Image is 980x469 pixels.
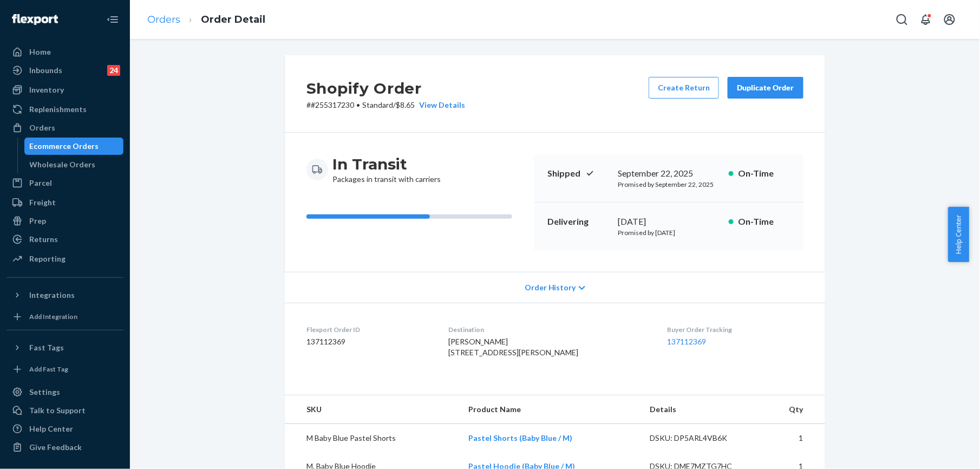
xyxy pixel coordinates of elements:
a: Pastel Shorts (Baby Blue / M) [468,433,572,442]
a: Orders [6,119,123,136]
a: Orders [147,14,180,25]
div: Duplicate Order [737,82,794,93]
button: View Details [415,100,465,110]
div: Integrations [29,290,75,301]
p: Promised by [DATE] [618,228,720,237]
div: Home [29,47,51,57]
img: Flexport logo [12,14,58,25]
button: Duplicate Order [728,77,803,99]
div: Packages in transit with carriers [332,154,441,185]
a: Reporting [6,250,123,268]
div: DSKU: DP5ARL4VB6K [650,433,752,444]
div: Freight [29,197,56,208]
button: Help Center [948,207,969,262]
div: Wholesale Orders [30,159,96,170]
p: Promised by September 22, 2025 [618,180,720,189]
dt: Buyer Order Tracking [667,325,803,334]
div: Prep [29,216,46,226]
a: Inbounds24 [6,62,123,79]
button: Open account menu [939,9,961,30]
th: SKU [285,395,460,424]
td: 1 [760,424,825,453]
p: Shipped [547,167,609,180]
div: Reporting [29,253,66,264]
div: Parcel [29,178,52,188]
div: September 22, 2025 [618,167,720,180]
div: Ecommerce Orders [30,141,99,152]
a: Ecommerce Orders [24,138,124,155]
a: Parcel [6,174,123,192]
p: Delivering [547,216,609,228]
dt: Flexport Order ID [306,325,432,334]
th: Details [641,395,760,424]
h2: Shopify Order [306,77,465,100]
a: Freight [6,194,123,211]
div: Settings [29,387,60,398]
span: • [356,100,360,109]
ol: breadcrumbs [139,4,274,36]
a: Talk to Support [6,402,123,419]
a: Order Detail [201,14,265,25]
a: 137112369 [667,337,706,346]
dt: Destination [449,325,650,334]
a: Add Fast Tag [6,361,123,378]
td: M Baby Blue Pastel Shorts [285,424,460,453]
a: Replenishments [6,101,123,118]
p: On-Time [738,216,790,228]
span: [PERSON_NAME] [STREET_ADDRESS][PERSON_NAME] [449,337,579,357]
div: [DATE] [618,216,720,228]
span: Standard [362,100,393,109]
div: Inbounds [29,65,62,76]
div: Add Integration [29,312,77,321]
div: Add Fast Tag [29,364,68,374]
button: Create Return [649,77,719,99]
button: Fast Tags [6,339,123,356]
div: Returns [29,234,58,245]
a: Wholesale Orders [24,156,124,173]
div: Inventory [29,84,64,95]
div: Help Center [29,424,73,434]
a: Help Center [6,420,123,438]
button: Open notifications [915,9,937,30]
div: Fast Tags [29,342,64,353]
a: Prep [6,212,123,230]
button: Integrations [6,286,123,304]
button: Give Feedback [6,439,123,456]
th: Product Name [460,395,641,424]
button: Close Navigation [102,9,123,30]
span: Order History [525,282,576,293]
div: Talk to Support [29,405,86,416]
h3: In Transit [332,154,441,174]
button: Open Search Box [891,9,913,30]
a: Returns [6,231,123,248]
p: On-Time [738,167,790,180]
div: Give Feedback [29,442,82,453]
div: Replenishments [29,104,87,115]
div: 24 [107,65,120,76]
a: Settings [6,383,123,401]
a: Home [6,43,123,61]
a: Add Integration [6,308,123,325]
p: # #255317230 / $8.65 [306,100,465,110]
th: Qty [760,395,825,424]
div: Orders [29,122,55,133]
dd: 137112369 [306,336,432,347]
a: Inventory [6,81,123,99]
